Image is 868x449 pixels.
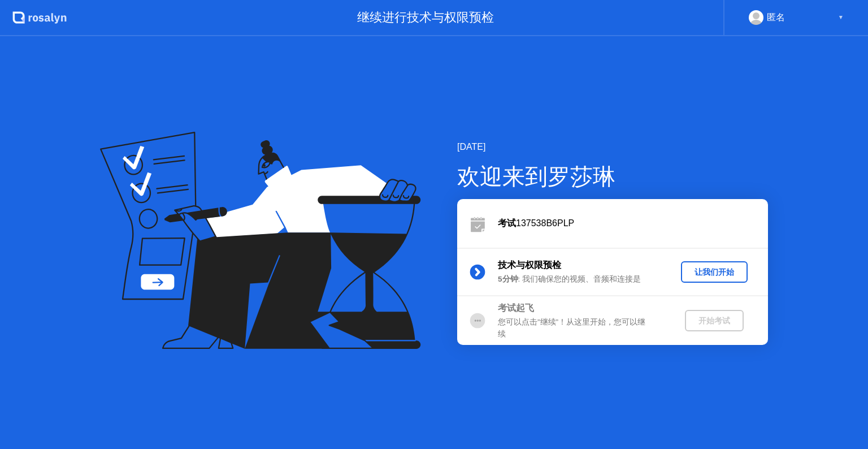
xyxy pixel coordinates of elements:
[498,303,534,313] b: 考试起飞
[457,140,768,154] div: [DATE]
[457,159,768,193] div: 欢迎来到罗莎琳
[689,316,739,326] div: 开始考试
[498,260,561,270] b: 技术与权限预检
[498,217,768,230] div: 137538B6PLP
[767,10,785,25] div: 匿名
[685,267,743,278] div: 让我们开始
[681,261,748,283] button: 让我们开始
[498,218,516,228] b: 考试
[838,10,844,25] div: ▼
[498,317,661,340] div: 您可以点击”继续”！从这里开始，您可以继续
[498,275,518,283] b: 5分钟
[685,310,744,331] button: 开始考试
[498,274,661,285] div: : 我们确保您的视频、音频和连接是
